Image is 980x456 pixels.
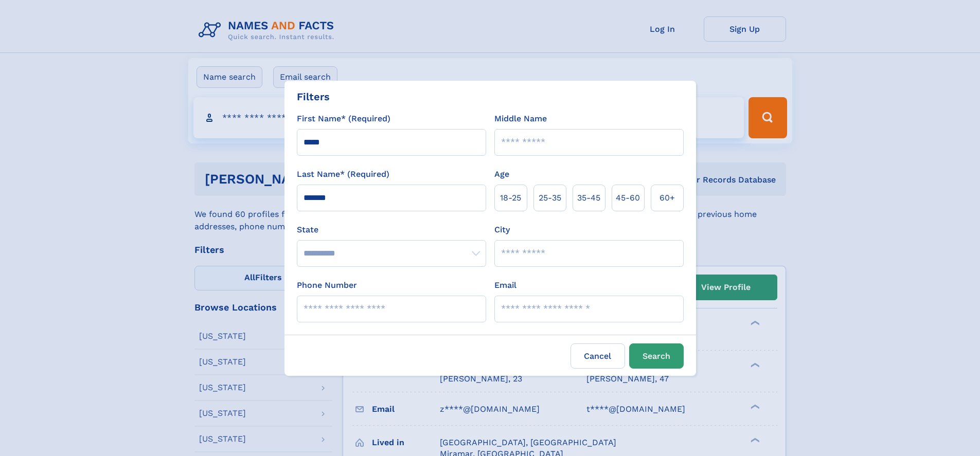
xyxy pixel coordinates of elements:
[297,89,330,104] div: Filters
[494,224,510,236] label: City
[297,224,486,236] label: State
[297,279,357,291] label: Phone Number
[571,343,625,369] label: Cancel
[297,113,390,125] label: First Name* (Required)
[500,192,521,204] span: 18‑25
[660,192,675,204] span: 60+
[616,192,640,204] span: 45‑60
[494,279,516,291] label: Email
[494,113,547,125] label: Middle Name
[539,192,561,204] span: 25‑35
[629,343,684,369] button: Search
[297,168,389,180] label: Last Name* (Required)
[577,192,600,204] span: 35‑45
[494,168,509,180] label: Age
